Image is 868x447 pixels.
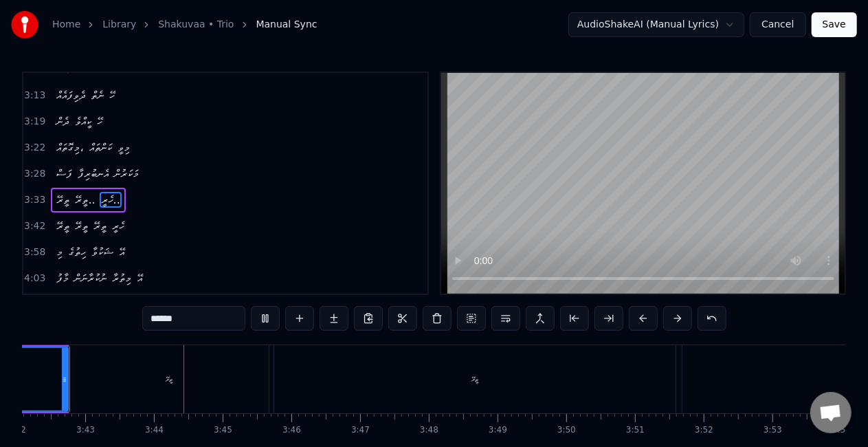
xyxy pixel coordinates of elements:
[55,270,70,286] span: މާފު
[88,140,113,155] span: ކަންތައް
[113,166,140,182] span: މަކަރުން
[55,192,71,208] span: ތީރޭ
[108,87,116,103] span: ހޭ
[76,425,95,436] div: 3:43
[90,244,115,260] span: ޝަކުވާ
[74,192,96,208] span: ތީރޭ..
[52,18,80,32] a: Home
[111,270,133,286] span: މިތުރާ
[695,425,713,436] div: 3:52
[24,115,45,129] span: 3:19
[74,218,89,234] span: ތީރޭ
[282,425,301,436] div: 3:46
[100,192,122,208] span: ހެރީ..
[74,113,93,129] span: ކީއްވެ
[135,270,144,286] span: އޭ
[471,374,478,384] div: ތީރޭ
[92,218,108,234] span: ތީރޭ
[24,193,45,207] span: 3:33
[52,18,318,32] nav: breadcrumb
[214,425,232,436] div: 3:45
[489,425,507,436] div: 3:49
[111,218,126,234] span: ހެރީ
[55,244,64,260] span: މި
[55,166,74,182] span: ފަސް
[145,425,164,436] div: 3:44
[11,11,38,39] img: youka
[90,87,105,103] span: ނެތް
[812,12,857,37] button: Save
[24,272,45,285] span: 4:03
[166,374,173,384] div: ތީރޭ
[116,140,131,155] span: މިވީ
[750,12,805,37] button: Cancel
[24,219,45,233] span: 3:42
[351,425,370,436] div: 3:47
[96,113,104,129] span: ހޭ
[810,392,852,433] a: Open chat
[420,425,438,436] div: 3:48
[76,166,110,182] span: އެނބުރިފާ
[158,18,234,32] a: Shakuvaa • Trio
[24,246,45,259] span: 3:58
[102,18,136,32] a: Library
[118,244,126,260] span: އޭ
[55,218,71,234] span: ތީރޭ
[55,140,85,155] span: މިގޮތައް،
[24,167,45,181] span: 3:28
[24,89,45,102] span: 3:13
[8,425,26,436] div: 3:42
[55,113,71,129] span: ދެން
[832,425,851,436] div: 3:54
[24,141,45,155] span: 3:22
[55,87,87,103] span: ދެވިފައެއް
[626,425,645,436] div: 3:51
[67,244,87,260] span: ހިތުގެ
[557,425,576,436] div: 3:50
[73,270,108,286] span: ނުކުރާނަން
[764,425,782,436] div: 3:53
[256,18,318,32] span: Manual Sync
